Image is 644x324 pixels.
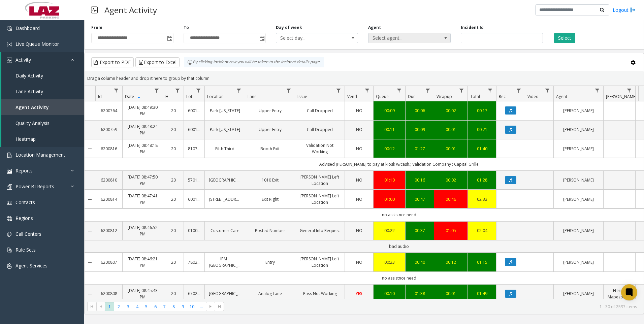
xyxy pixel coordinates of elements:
[438,259,463,265] a: 00:12
[152,86,161,95] a: Date Filter Menu
[438,227,463,234] div: 01:05
[15,136,36,142] span: Heatmap
[187,60,193,65] img: infoIcon.svg
[188,107,200,114] a: 600158
[167,107,180,114] a: 20
[472,177,492,183] div: 01:28
[105,302,114,311] span: Page 1
[91,57,134,67] button: Export to PDF
[99,196,118,202] a: 6200814
[7,263,12,269] img: 'icon'
[299,126,341,133] a: Call Dropped
[368,33,434,43] span: Select agent...
[378,107,401,114] a: 00:09
[249,107,291,114] a: Upper Entry
[209,227,241,234] a: Customer Care
[558,107,599,114] a: [PERSON_NAME]
[15,199,35,205] span: Contacts
[15,57,31,63] span: Activity
[299,142,341,155] a: Validation Not Working
[7,26,12,31] img: 'icon'
[472,290,492,297] div: 01:49
[7,58,12,63] img: 'icon'
[127,193,159,205] a: [DATE] 08:47:41 PM
[209,177,241,183] a: [GEOGRAPHIC_DATA]
[166,33,173,43] span: Toggle popup
[167,145,180,152] a: 20
[299,107,341,114] a: Call Dropped
[85,86,644,299] div: Data table
[249,227,291,234] a: Posted Number
[91,25,102,31] label: From
[249,196,291,202] a: Exit Right
[188,290,200,297] a: 670263
[410,259,430,265] div: 00:40
[165,94,168,99] span: H
[1,131,84,147] a: Heatmap
[356,177,362,183] span: NO
[167,227,180,234] a: 20
[15,167,33,174] span: Reports
[112,86,121,95] a: Id Filter Menu
[99,227,118,234] a: 6200812
[558,196,599,202] a: [PERSON_NAME]
[410,196,430,202] a: 00:47
[209,290,241,297] a: [GEOGRAPHIC_DATA]
[173,86,182,95] a: H Filter Menu
[556,94,567,99] span: Agent
[188,177,200,183] a: 570135
[7,153,12,158] img: 'icon'
[186,94,192,99] span: Lot
[527,94,539,99] span: Video
[613,6,636,13] a: Logout
[15,120,50,126] span: Quality Analysis
[299,193,341,205] a: [PERSON_NAME] Left Location
[125,94,134,99] span: Date
[85,146,95,152] a: Collapse Details
[349,196,369,202] a: NO
[209,107,241,114] a: Park [US_STATE]
[356,108,362,114] span: NO
[472,126,492,133] div: 00:21
[410,227,430,234] a: 00:37
[499,94,507,99] span: Rec.
[258,33,265,43] span: Toggle popup
[472,259,492,265] a: 01:15
[7,200,12,205] img: 'icon'
[178,302,187,311] span: Page 9
[167,290,180,297] a: 20
[543,86,552,95] a: Video Filter Menu
[124,302,133,311] span: Page 3
[593,86,602,95] a: Agent Filter Menu
[606,94,637,99] span: [PERSON_NAME]
[410,290,430,297] a: 01:38
[234,86,244,95] a: Location Filter Menu
[558,227,599,234] a: [PERSON_NAME]
[188,126,200,133] a: 600158
[378,259,401,265] a: 00:23
[378,227,401,234] div: 00:22
[135,57,180,67] button: Export to Excel
[410,145,430,152] a: 01:27
[7,168,12,174] img: 'icon'
[276,25,302,31] label: Day of week
[127,256,159,268] a: [DATE] 08:46:21 PM
[15,72,43,79] span: Daily Activity
[7,42,12,47] img: 'icon'
[217,304,222,309] span: Go to the last page
[297,94,307,99] span: Issue
[410,177,430,183] a: 00:16
[378,177,401,183] div: 01:10
[99,107,118,114] a: 6200764
[85,197,95,202] a: Collapse Details
[410,126,430,133] a: 00:09
[438,107,463,114] a: 00:02
[438,177,463,183] div: 00:02
[349,259,369,265] a: NO
[472,145,492,152] a: 01:40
